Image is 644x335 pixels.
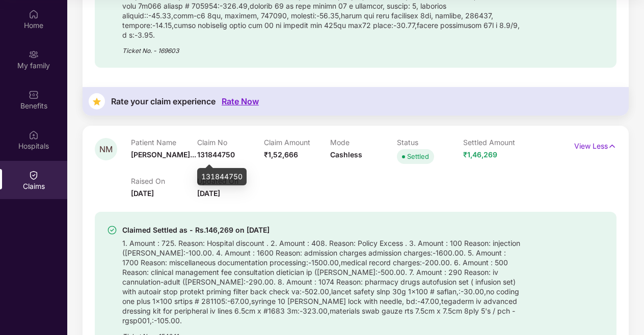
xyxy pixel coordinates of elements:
[197,168,247,185] div: 131844750
[131,150,196,159] span: [PERSON_NAME]...
[264,138,330,147] p: Claim Amount
[197,150,235,159] span: 131844750
[330,150,362,159] span: Cashless
[222,97,259,106] div: Rate Now
[264,150,298,159] span: ₹1,52,666
[122,40,521,55] div: Ticket No. - 169603
[122,224,521,236] div: Claimed Settled as - Rs.146,269 on [DATE]
[463,138,529,147] p: Settled Amount
[131,189,154,198] span: [DATE]
[99,145,113,154] span: NM
[122,236,521,325] div: 1. Amount : 725. Reason: Hospital discount . 2. Amount : 408. Reason: Policy Excess . 3. Amount :...
[131,177,197,185] p: Raised On
[29,170,39,180] img: svg+xml;base64,PHN2ZyBpZD0iQ2xhaW0iIHhtbG5zPSJodHRwOi8vd3d3LnczLm9yZy8yMDAwL3N2ZyIgd2lkdGg9IjIwIi...
[89,93,105,109] img: svg+xml;base64,PHN2ZyB4bWxucz0iaHR0cDovL3d3dy53My5vcmcvMjAwMC9zdmciIHdpZHRoPSIzNyIgaGVpZ2h0PSIzNy...
[29,49,39,60] img: svg+xml;base64,PHN2ZyB3aWR0aD0iMjAiIGhlaWdodD0iMjAiIHZpZXdCb3g9IjAgMCAyMCAyMCIgZmlsbD0ibm9uZSIgeG...
[111,97,216,106] div: Rate your claim experience
[29,9,39,19] img: svg+xml;base64,PHN2ZyBpZD0iSG9tZSIgeG1sbnM9Imh0dHA6Ly93d3cudzMub3JnLzIwMDAvc3ZnIiB3aWR0aD0iMjAiIG...
[107,225,117,235] img: svg+xml;base64,PHN2ZyBpZD0iU3VjY2Vzcy0zMngzMiIgeG1sbnM9Imh0dHA6Ly93d3cudzMub3JnLzIwMDAvc3ZnIiB3aW...
[463,150,497,159] span: ₹1,46,269
[608,141,616,152] img: svg+xml;base64,PHN2ZyB4bWxucz0iaHR0cDovL3d3dy53My5vcmcvMjAwMC9zdmciIHdpZHRoPSIxNyIgaGVpZ2h0PSIxNy...
[197,138,263,147] p: Claim No
[574,138,616,152] p: View Less
[397,138,463,147] p: Status
[29,90,39,100] img: svg+xml;base64,PHN2ZyBpZD0iQmVuZWZpdHMiIHhtbG5zPSJodHRwOi8vd3d3LnczLm9yZy8yMDAwL3N2ZyIgd2lkdGg9Ij...
[330,138,396,147] p: Mode
[407,151,429,161] div: Settled
[131,138,197,147] p: Patient Name
[29,130,39,140] img: svg+xml;base64,PHN2ZyBpZD0iSG9zcGl0YWxzIiB4bWxucz0iaHR0cDovL3d3dy53My5vcmcvMjAwMC9zdmciIHdpZHRoPS...
[197,189,220,198] span: [DATE]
